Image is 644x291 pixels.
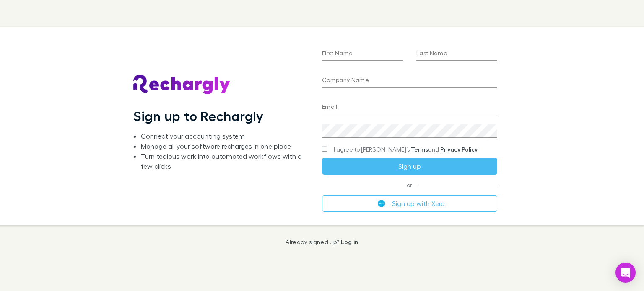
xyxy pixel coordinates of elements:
a: Privacy Policy. [440,146,478,153]
li: Manage all your software recharges in one place [141,141,309,151]
img: Rechargly's Logo [133,75,231,95]
a: Terms [411,146,428,153]
button: Sign up [322,158,497,175]
img: Xero's logo [378,200,385,207]
p: Already signed up? [286,239,358,245]
button: Sign up with Xero [322,195,497,212]
h1: Sign up to Rechargly [133,108,264,124]
div: Open Intercom Messenger [615,263,636,283]
li: Connect your accounting system [141,131,309,141]
li: Turn tedious work into automated workflows with a few clicks [141,151,309,171]
span: I agree to [PERSON_NAME]’s and [334,145,478,154]
a: Log in [341,238,358,245]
